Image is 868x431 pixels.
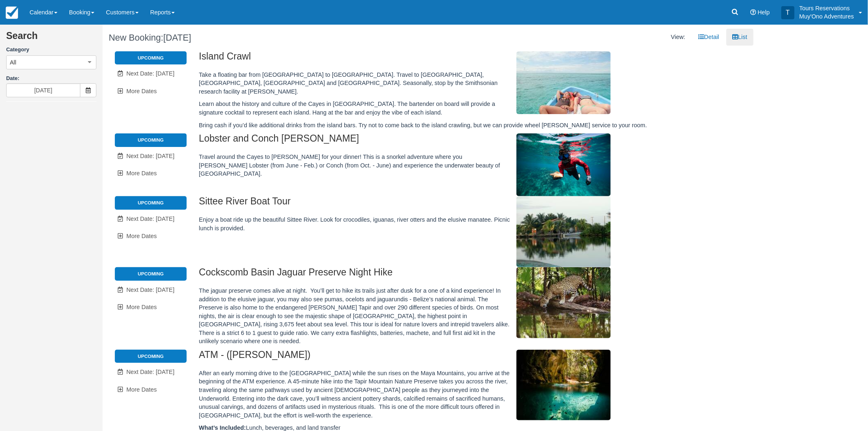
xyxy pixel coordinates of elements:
[750,9,756,15] i: Help
[115,350,187,363] li: Upcoming
[199,100,666,117] p: Learn about the history and culture of the Cayes in [GEOGRAPHIC_DATA]. The bartender on board wil...
[115,148,187,165] a: Next Date: [DATE]
[199,153,666,178] p: Travel around the Cayes to [PERSON_NAME] for your dinner! This is a snorkel adventure where you [...
[199,350,666,365] h2: ATM - ([PERSON_NAME])
[199,51,666,66] h2: Island Crawl
[109,33,422,43] h1: New Booking:
[6,75,96,83] label: Date:
[199,424,246,431] strong: What’s Included:
[692,29,726,46] a: Detail
[516,350,611,420] img: M42-2
[115,282,187,298] a: Next Date: [DATE]
[781,6,795,19] div: T
[10,58,16,66] span: All
[126,88,157,94] span: More Dates
[799,12,854,21] p: Muy'Ono Adventures
[6,55,96,69] button: All
[6,46,96,54] label: Category
[516,267,611,338] img: M104-1
[126,287,174,293] span: Next Date: [DATE]
[516,196,611,267] img: M307-1
[665,29,692,46] li: View:
[199,196,666,211] h2: Sittee River Boat Tour
[516,133,611,196] img: M306-1
[126,386,157,393] span: More Dates
[199,133,666,149] h2: Lobster and Conch [PERSON_NAME]
[199,287,666,346] p: The jaguar preserve comes alive at night. You’ll get to hike its trails just after dusk for a one...
[758,9,770,16] span: Help
[115,267,187,280] li: Upcoming
[115,364,187,381] a: Next Date: [DATE]
[199,369,666,420] p: After an early morning drive to the [GEOGRAPHIC_DATA] while the sun rises on the Maya Mountains, ...
[799,4,854,12] p: Tours Reservations
[6,7,18,19] img: checkfront-main-nav-mini-logo.png
[6,31,96,46] h2: Search
[726,29,754,46] a: List
[115,211,187,227] a: Next Date: [DATE]
[126,215,174,222] span: Next Date: [DATE]
[126,369,174,375] span: Next Date: [DATE]
[115,196,187,209] li: Upcoming
[126,233,157,239] span: More Dates
[126,304,157,310] span: More Dates
[199,215,666,232] p: Enjoy a boat ride up the beautiful Sittee River. Look for crocodiles, iguanas, river otters and t...
[199,71,666,96] p: Take a floating bar from [GEOGRAPHIC_DATA] to [GEOGRAPHIC_DATA]. Travel to [GEOGRAPHIC_DATA], [GE...
[163,32,191,43] span: [DATE]
[199,267,666,282] h2: Cockscomb Basin Jaguar Preserve Night Hike
[115,65,187,82] a: Next Date: [DATE]
[115,51,187,64] li: Upcoming
[115,133,187,147] li: Upcoming
[126,153,174,159] span: Next Date: [DATE]
[126,170,157,177] span: More Dates
[126,70,174,77] span: Next Date: [DATE]
[516,51,611,114] img: M305-1
[199,121,666,130] p: Bring cash if you’d like additional drinks from the island bars. Try not to come back to the isla...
